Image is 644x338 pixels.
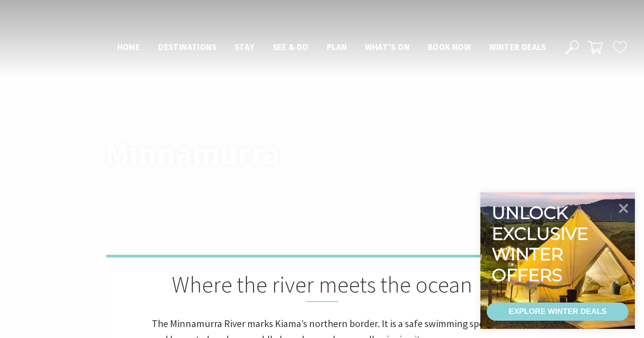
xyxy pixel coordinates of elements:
a: Explore [133,120,162,130]
span: Book now [428,41,471,52]
span: Destinations [158,41,216,52]
li: Minnamurra [243,119,288,131]
div: EXPLORE WINTER DEALS [509,303,606,321]
a: EXPLORE WINTER DEALS [487,303,629,321]
span: Stay [235,41,255,52]
span: What’s On [365,41,409,52]
nav: Main Menu [108,40,555,55]
h1: Minnamurra [105,136,362,171]
div: Unlock exclusive winter offers [492,202,592,285]
a: Home [105,120,125,130]
a: Towns & Villages [170,120,234,130]
h2: Where the river meets the ocean [152,271,493,302]
span: See & Do [273,41,309,52]
span: Winter Deals [489,41,546,52]
span: Plan [327,41,347,52]
span: Home [117,41,140,52]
